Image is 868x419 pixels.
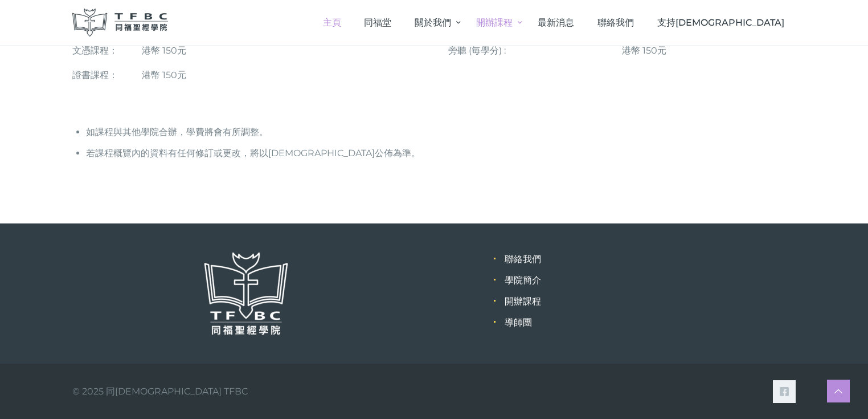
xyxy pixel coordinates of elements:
[622,43,796,58] p: 港幣 150元
[505,275,541,286] a: 學院簡介
[72,384,248,399] div: © 2025 同[DEMOGRAPHIC_DATA] TFBC
[353,6,403,39] a: 同福堂
[72,9,168,36] img: 同福聖經學院 TFBC
[72,67,142,83] p: 證書課程：
[72,43,142,58] p: 文憑課程：
[364,17,391,28] span: 同福堂
[142,43,420,58] p: 港幣 150元
[597,17,634,28] span: 聯絡我們
[505,317,532,328] a: 導師團
[142,67,420,83] p: 港幣 150元
[505,296,541,307] a: 開辦課程
[538,17,574,28] span: 最新消息
[526,6,586,39] a: 最新消息
[476,17,513,28] span: 開辦課程
[311,6,353,39] a: 主頁
[415,17,451,28] span: 關於我們
[323,17,341,28] span: 主頁
[505,254,541,265] a: 聯絡我們
[448,43,622,58] p: 旁聽 (毎學分) :
[586,6,646,39] a: 聯絡我們
[465,6,526,39] a: 開辦課程
[645,6,796,39] a: 支持[DEMOGRAPHIC_DATA]
[86,124,796,140] li: 如課程與其他學院合辦，學費將會有所調整。
[827,380,850,402] a: Scroll to top
[86,145,796,161] li: 若課程概覽內的資料有任何修訂或更改，將以[DEMOGRAPHIC_DATA]公佈為準。
[403,6,464,39] a: 關於我們
[657,17,784,28] span: 支持[DEMOGRAPHIC_DATA]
